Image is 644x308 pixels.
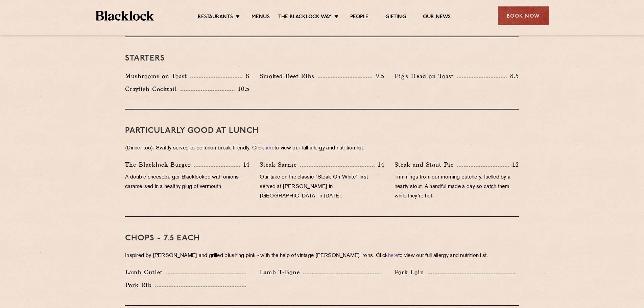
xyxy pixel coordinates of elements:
[372,72,384,80] p: 9.5
[240,160,250,169] p: 14
[198,14,233,21] a: Restaurants
[375,160,384,169] p: 14
[125,267,166,277] p: Lamb Cutlet
[350,14,368,21] a: People
[96,11,154,21] img: BL_Textured_Logo-footer-cropped.svg
[235,85,249,93] p: 10.5
[125,144,519,153] p: (Dinner too). Swiftly served to be lunch-break-friendly. Click to view our full allergy and nutri...
[498,6,549,25] div: Book Now
[260,71,318,81] p: Smoked Beef Ribs
[385,14,406,21] a: Gifting
[125,251,519,261] p: Inspired by [PERSON_NAME] and grilled blushing pink - with the help of vintage [PERSON_NAME] iron...
[125,126,519,135] h3: PARTICULARLY GOOD AT LUNCH
[264,146,275,151] a: here
[509,160,519,169] p: 12
[260,160,300,169] p: Steak Sarnie
[242,72,249,80] p: 8
[395,267,428,277] p: Pork Loin
[260,173,384,201] p: Our take on the classic “Steak-On-White” first served at [PERSON_NAME] in [GEOGRAPHIC_DATA] in [D...
[125,234,519,243] h3: Chops - 7.5 each
[278,14,332,21] a: The Blacklock Way
[125,280,155,290] p: Pork Rib
[395,71,457,81] p: Pig's Head on Toast
[395,160,457,169] p: Steak and Stout Pie
[423,14,451,21] a: Our News
[260,267,303,277] p: Lamb T-Bone
[388,253,398,258] a: here
[125,84,181,94] p: Crayfish Cocktail
[507,72,519,80] p: 8.5
[125,173,249,192] p: A double cheeseburger Blacklocked with onions caramelised in a healthy glug of vermouth.
[125,160,194,169] p: The Blacklock Burger
[125,71,190,81] p: Mushrooms on Toast
[395,173,519,201] p: Trimmings from our morning butchery, fuelled by a hearty stout. A handful made a day so catch the...
[252,14,270,21] a: Menus
[125,54,519,63] h3: Starters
